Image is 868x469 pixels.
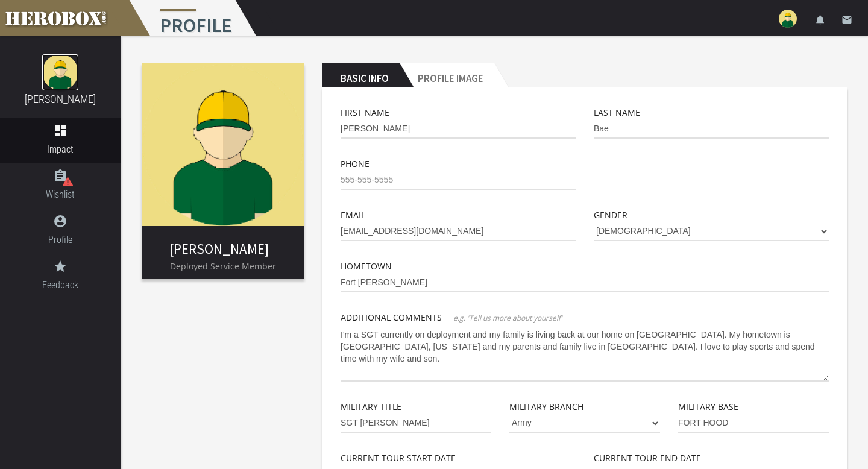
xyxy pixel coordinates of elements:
img: user-image [779,10,797,28]
label: Military Branch [509,400,583,414]
input: 555-555-5555 [341,171,576,190]
img: image [142,63,304,226]
label: Current Tour Start Date [341,451,456,465]
label: Email [341,208,365,222]
p: Deployed Service Member [142,259,304,273]
label: Gender [594,208,627,222]
label: Phone [341,157,370,171]
h2: Profile Image [400,63,494,87]
label: Hometown [341,259,392,273]
label: Current Tour End Date [594,451,701,465]
a: [PERSON_NAME] [169,240,269,257]
label: First Name [341,105,389,119]
span: e.g. 'Tell us more about yourself' [453,313,562,323]
img: image [42,54,78,90]
h2: Basic Info [322,63,400,87]
i: notifications [815,14,826,25]
label: Additional Comments [341,310,442,324]
i: email [841,14,852,25]
label: Last Name [594,105,640,119]
label: Military Title [341,400,401,414]
label: Military Base [678,400,738,414]
a: [PERSON_NAME] [25,93,96,105]
i: dashboard [53,124,68,138]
